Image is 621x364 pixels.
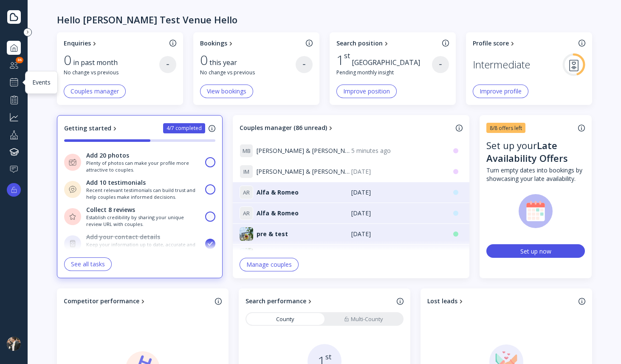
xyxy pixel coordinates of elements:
div: Multi-County [344,315,383,323]
a: Couples manager (86 unread) [240,124,452,132]
a: Your profile [7,127,21,141]
a: Knowledge hub [7,145,21,159]
div: Plenty of photos can make your profile more attractive to couples. [86,160,200,173]
div: Search performance [246,297,306,305]
div: [GEOGRAPHIC_DATA] [352,58,425,68]
div: Hello [PERSON_NAME] Test Venue Hello [57,14,237,25]
div: 0 [64,52,71,68]
button: Manage couples [240,258,299,271]
div: Bookings [200,39,227,48]
div: 5 minutes ago [351,147,443,155]
div: Couples manager (86 unread) [240,124,327,132]
a: Help & support [7,162,21,176]
div: 0 [200,52,208,68]
span: Alfa & Romeo [257,188,299,197]
div: Recent relevant testimonials can build trust and help couples make informed decisions. [86,187,200,200]
a: Dashboard [7,41,21,55]
span: pre & test [257,230,288,238]
button: Couples manager [64,85,126,98]
div: Set up now [520,247,551,255]
div: M B [240,144,253,158]
div: 8/8 offers left [490,124,522,132]
div: [DATE] [351,251,443,259]
div: See all tasks [71,261,105,268]
span: [PERSON_NAME] & [PERSON_NAME] [257,147,351,155]
div: Competitor performance [64,297,139,305]
span: Alfa & Romeo [257,209,299,217]
div: 86 [16,57,23,63]
a: Enquiries [64,39,166,48]
div: Getting started [64,124,111,133]
div: [DATE] [351,209,443,217]
div: I M [240,165,253,178]
div: Improve position [343,88,390,95]
div: Add 20 photos [86,151,129,160]
a: Couples manager86 [7,58,21,72]
div: this year [209,58,242,68]
div: Profile score [473,39,509,48]
button: Set up now [486,244,585,258]
div: [DATE] [351,188,443,197]
div: Events [32,78,51,87]
div: Improve profile [480,88,522,95]
a: Search position [336,39,439,48]
button: Improve profile [473,85,528,98]
div: Collect 8 reviews [86,206,135,214]
div: Pending monthly insight [336,69,432,76]
a: Lost leads [427,297,575,305]
img: dpr=2,fit=cover,g=face,w=32,h=32 [240,248,253,262]
div: Add 10 testimonials [86,178,146,187]
a: Getting started [64,124,119,133]
a: Competitor performance [64,297,212,305]
a: County [246,313,325,325]
div: Couples manager [7,58,21,72]
div: Enquiries [64,39,91,48]
a: Performance [7,93,21,107]
a: Profile score [473,39,575,48]
div: 1 [336,52,350,68]
div: Intermediate [473,56,530,73]
div: in past month [73,58,123,68]
div: A R [240,186,253,199]
span: dev & test [257,251,289,259]
button: See all tasks [64,257,112,271]
a: Events [7,76,21,89]
div: Set up your [486,139,585,166]
div: A R [240,206,253,220]
img: dpr=2,fit=cover,g=face,w=32,h=32 [240,227,253,241]
div: Keep your information up to date, accurate and useful for couples. [86,241,200,254]
div: No change vs previous [64,69,159,76]
div: Lost leads [427,297,457,305]
div: [DATE] [351,230,443,238]
div: 4/7 completed [167,125,202,132]
a: Search performance [246,297,393,305]
button: Improve position [336,85,397,98]
iframe: Chat Widget [579,323,621,364]
div: View bookings [207,88,246,95]
div: Widget de chat [579,323,621,364]
a: Grow your business [7,110,21,124]
button: View bookings [200,85,253,98]
a: Bookings [200,39,302,48]
div: No change vs previous [200,69,296,76]
div: Search position [336,39,383,48]
div: Add your contact details [86,233,160,241]
div: Late Availability Offers [486,139,568,164]
div: Couples manager [71,88,119,95]
button: Upgrade options [7,183,21,197]
div: Turn empty dates into bookings by showcasing your late availability. [486,166,585,183]
div: Establish credibility by sharing your unique review URL with couples. [86,214,200,227]
div: [DATE] [351,167,443,176]
span: [PERSON_NAME] & [PERSON_NAME] [257,167,351,176]
div: Manage couples [246,261,292,268]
